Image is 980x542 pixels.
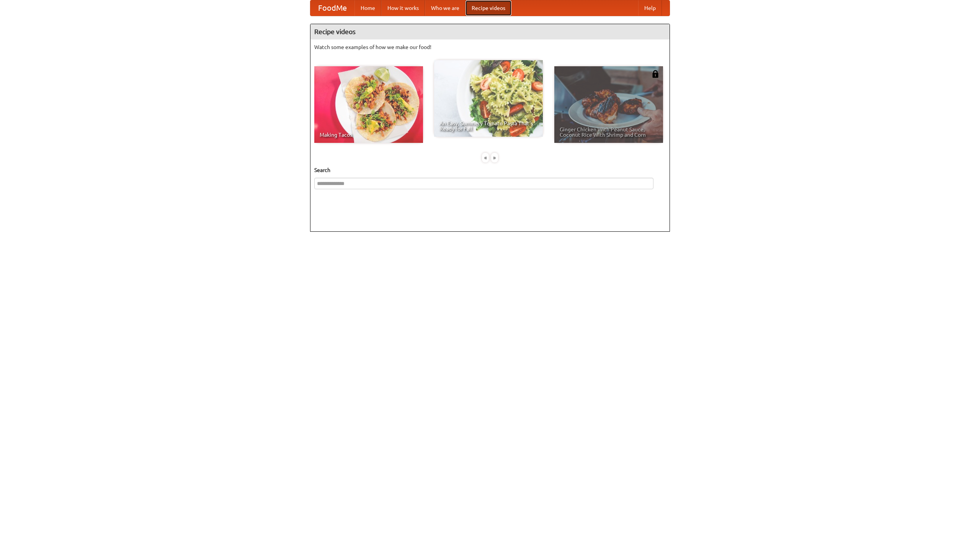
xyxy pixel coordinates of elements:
a: Home [354,0,381,16]
p: Watch some examples of how we make our food! [314,43,666,51]
a: Help [638,0,662,16]
a: Recipe videos [465,0,511,16]
h4: Recipe videos [310,24,670,39]
a: Who we are [425,0,465,16]
img: 483408.png [652,70,659,78]
a: Making Tacos [314,66,423,143]
span: An Easy, Summery Tomato Pasta That's Ready for Fall [439,121,537,131]
h5: Search [314,166,666,174]
div: » [491,153,498,162]
a: How it works [381,0,425,16]
span: Making Tacos [320,132,418,138]
a: FoodMe [310,0,354,16]
a: An Easy, Summery Tomato Pasta That's Ready for Fall [434,60,543,137]
div: « [482,153,489,162]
